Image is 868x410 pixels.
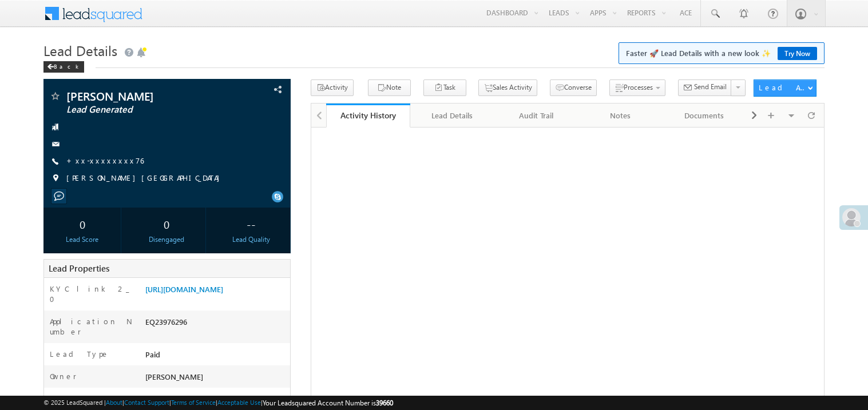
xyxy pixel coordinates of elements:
a: About [106,399,122,406]
div: 0 [130,213,203,234]
button: Processes [609,79,665,96]
button: Sales Activity [478,79,537,96]
label: Lead Type [50,349,109,359]
a: Back [43,61,90,70]
div: Lead Score [46,234,118,245]
div: Activity History [335,110,402,121]
label: KYC link 2_0 [50,284,133,304]
a: [URL][DOMAIN_NAME] [145,284,223,294]
span: Lead Properties [49,262,109,274]
div: Back [43,61,84,73]
span: Lead Generated [66,104,220,116]
button: Task [423,79,466,96]
a: Acceptable Use [217,399,261,406]
a: Notes [578,104,663,128]
div: Documents [672,109,736,122]
button: Note [368,79,411,96]
label: Application Number [50,316,133,337]
span: © 2025 LeadSquared | | | | | [43,397,393,408]
span: Processes [624,83,653,91]
span: [PERSON_NAME][GEOGRAPHIC_DATA] [66,173,225,184]
a: Terms of Service [171,399,216,406]
div: 0 [46,213,118,234]
div: Disengaged [130,234,203,245]
span: Lead Details [43,41,117,59]
div: Notes [588,109,652,122]
a: Activity History [326,104,410,128]
div: Lead Actions [759,82,807,93]
div: -- [215,213,287,234]
a: Audit Trail [494,104,578,128]
div: Lead Details [419,109,484,122]
span: Your Leadsquared Account Number is [263,399,393,407]
a: Documents [663,104,747,128]
div: Lead Quality [215,234,287,245]
a: Try Now [778,47,817,60]
div: EQ23976296 [142,316,290,332]
span: Send Email [694,82,727,92]
a: +xx-xxxxxxxx76 [66,156,144,165]
span: [PERSON_NAME] [145,372,203,381]
button: Activity [311,79,354,96]
a: Contact Support [124,399,169,406]
div: Audit Trail [504,109,568,122]
button: Converse [550,79,597,96]
span: Faster 🚀 Lead Details with a new look ✨ [626,47,817,59]
button: Send Email [678,79,732,96]
span: [PERSON_NAME] [66,90,220,102]
label: Owner [50,371,77,381]
span: 39660 [376,399,393,407]
button: Lead Actions [754,79,817,97]
div: Paid [142,349,290,365]
a: Lead Details [410,104,494,128]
